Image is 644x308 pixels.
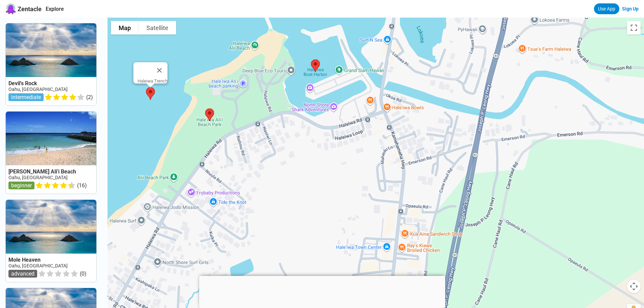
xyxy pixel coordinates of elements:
img: Zentacle logo [5,3,16,14]
button: Map camera controls [627,280,641,293]
a: Sign Up [622,6,639,11]
a: Zentacle logoZentacle [5,3,42,14]
div: Haleiwa Trench [137,78,167,84]
a: Oahu, [GEOGRAPHIC_DATA] [8,175,68,180]
a: Oahu, [GEOGRAPHIC_DATA] [8,263,68,268]
button: Show satellite imagery [139,21,176,34]
button: Show street map [111,21,139,34]
button: Toggle fullscreen view [627,21,641,34]
a: Oahu, [GEOGRAPHIC_DATA] [8,87,68,92]
a: Use App [594,3,619,14]
a: Explore [46,6,64,12]
span: Zentacle [18,5,42,13]
iframe: Advertisement [199,276,445,306]
button: Close [151,62,167,78]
